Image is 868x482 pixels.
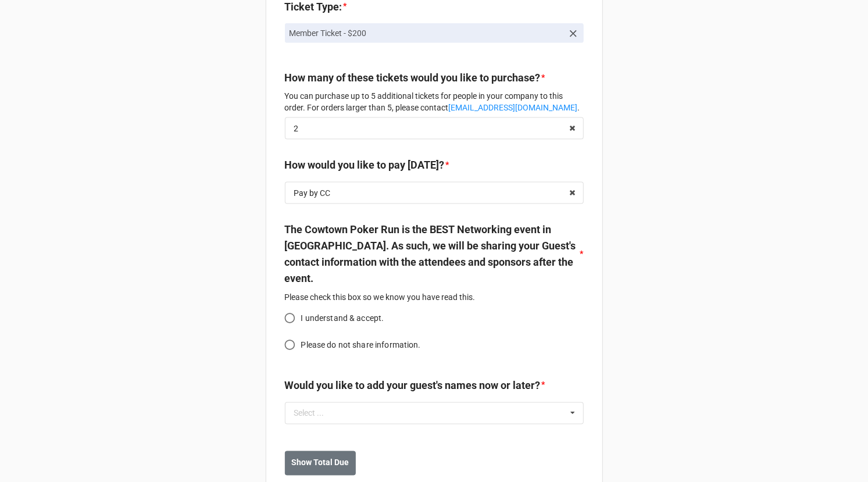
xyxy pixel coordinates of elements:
[285,378,541,394] label: Would you like to add your guest's names now or later?
[301,312,384,324] span: I understand & accept.
[285,451,356,476] button: Show Total Due
[294,409,324,417] div: Select ...
[290,27,563,39] p: Member Ticket - $200
[285,90,584,113] p: You can purchase up to 5 additional tickets for people in your company to this order. For orders ...
[285,70,541,86] label: How many of these tickets would you like to purchase?
[291,457,349,469] b: Show Total Due
[301,339,421,351] span: Please do not share information.
[285,222,579,287] label: The Cowtown Poker Run is the BEST Networking event in [GEOGRAPHIC_DATA]. As such, we will be shar...
[294,124,299,133] div: 2
[449,103,578,112] a: [EMAIL_ADDRESS][DOMAIN_NAME]
[285,157,445,173] label: How would you like to pay [DATE]?
[285,291,584,303] p: Please check this box so we know you have read this.
[294,189,331,197] div: Pay by CC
